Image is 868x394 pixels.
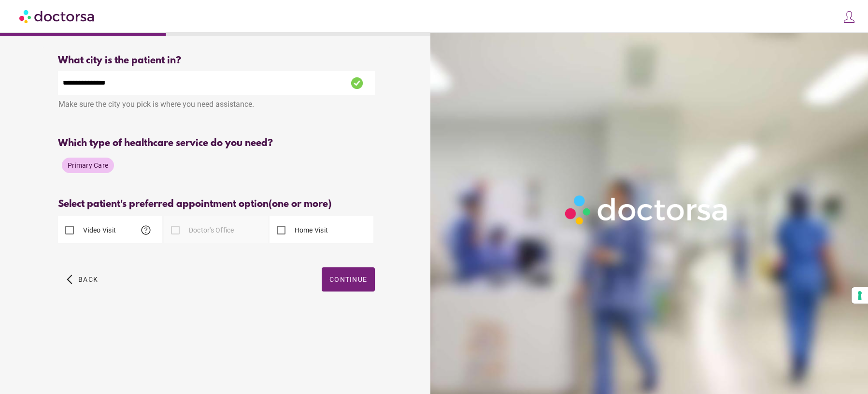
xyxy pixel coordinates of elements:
[560,190,734,229] img: Logo-Doctorsa-trans-White-partial-flat.png
[269,199,331,210] span: (one or more)
[140,224,152,236] span: help
[322,267,375,292] button: Continue
[187,225,234,235] label: Doctor's Office
[58,95,375,116] div: Make sure the city you pick is where you need assistance.
[81,225,116,235] label: Video Visit
[19,5,96,27] img: Doctorsa.com
[58,138,375,149] div: Which type of healthcare service do you need?
[329,276,367,283] span: Continue
[58,55,375,66] div: What city is the patient in?
[293,225,328,235] label: Home Visit
[842,10,856,24] img: icons8-customer-100.png
[68,161,108,169] span: Primary Care
[78,276,98,283] span: Back
[63,267,102,292] button: arrow_back_ios Back
[852,287,868,304] button: Your consent preferences for tracking technologies
[58,199,375,210] div: Select patient's preferred appointment option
